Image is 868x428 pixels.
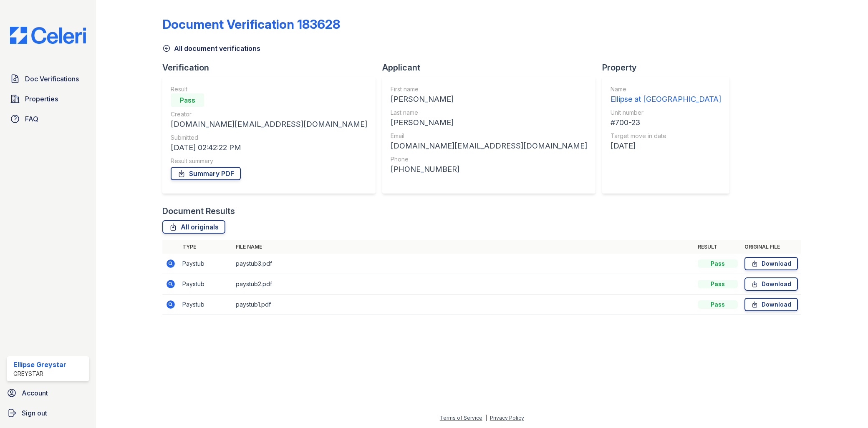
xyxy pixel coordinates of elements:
div: [DATE] [611,140,721,152]
div: Ellipse at [GEOGRAPHIC_DATA] [611,93,721,105]
div: | [485,415,487,421]
span: FAQ [25,114,38,124]
div: Result summary [171,157,367,165]
div: [PHONE_NUMBER] [391,164,587,175]
div: [DOMAIN_NAME][EMAIL_ADDRESS][DOMAIN_NAME] [391,140,587,152]
a: Account [3,385,93,401]
th: Original file [741,240,801,254]
div: Document Verification 183628 [162,17,340,32]
div: Document Results [162,205,235,217]
a: Privacy Policy [490,415,524,421]
div: First name [391,85,587,93]
th: Result [694,240,741,254]
div: Property [602,62,736,73]
img: CE_Logo_Blue-a8612792a0a2168367f1c8372b55b34899dd931a85d93a1a3d3e32e68fde9ad4.png [3,27,93,44]
div: Name [611,85,721,93]
td: paystub3.pdf [232,254,694,274]
a: Summary PDF [171,167,241,180]
div: Phone [391,155,587,164]
a: Download [744,277,798,291]
div: Submitted [171,133,367,142]
th: File name [232,240,694,254]
td: Paystub [179,295,232,315]
span: Properties [25,94,58,104]
div: Email [391,132,587,140]
td: paystub1.pdf [232,295,694,315]
div: Ellipse Greystar [13,360,66,370]
a: Download [744,298,798,311]
a: Properties [7,91,89,107]
a: All document verifications [162,43,260,53]
span: Sign out [22,408,47,418]
th: Type [179,240,232,254]
td: Paystub [179,274,232,295]
a: Sign out [3,405,93,421]
div: [PERSON_NAME] [391,117,587,128]
div: Unit number [611,108,721,117]
a: All originals [162,220,225,234]
td: paystub2.pdf [232,274,694,295]
div: Creator [171,110,367,118]
div: Result [171,85,367,93]
span: Account [22,388,48,398]
div: Pass [698,300,738,309]
a: Name Ellipse at [GEOGRAPHIC_DATA] [611,85,721,105]
a: Terms of Service [440,415,482,421]
a: Doc Verifications [7,70,89,87]
div: Pass [698,259,738,268]
div: Verification [162,62,382,73]
div: Pass [698,280,738,288]
div: #700-23 [611,117,721,128]
div: Last name [391,108,587,117]
span: Doc Verifications [25,74,79,84]
a: FAQ [7,111,89,127]
a: Download [744,257,798,270]
div: [DOMAIN_NAME][EMAIL_ADDRESS][DOMAIN_NAME] [171,118,367,130]
div: [DATE] 02:42:22 PM [171,142,367,154]
div: Target move in date [611,132,721,140]
div: Greystar [13,370,66,378]
td: Paystub [179,254,232,274]
div: Applicant [382,62,602,73]
div: [PERSON_NAME] [391,93,587,105]
div: Pass [171,93,204,107]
